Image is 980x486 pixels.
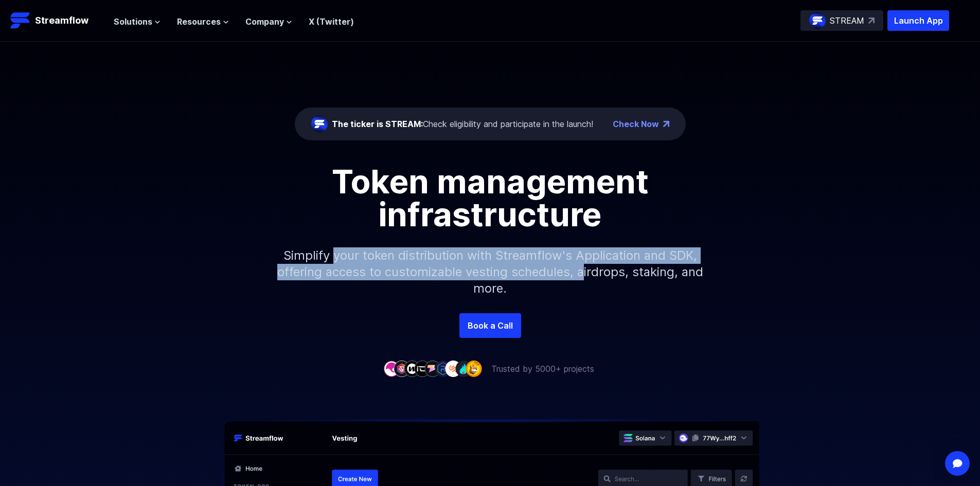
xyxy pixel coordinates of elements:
[10,10,31,31] img: Streamflow Logo
[177,15,229,28] button: Resources
[491,363,594,375] p: Trusted by 5000+ projects
[868,17,875,24] img: top-right-arrow.svg
[269,231,711,313] p: Simplify your token distribution with Streamflow's Application and SDK, offering access to custom...
[887,10,949,31] button: Launch App
[114,15,152,28] span: Solutions
[245,15,292,28] button: Company
[466,361,482,376] img: company-9
[332,118,593,130] div: Check eligibility and participate in the launch!
[309,16,354,27] a: X (Twitter)
[424,361,441,376] img: company-5
[332,119,423,129] span: The ticker is STREAM:
[663,121,669,127] img: top-right-arrow.png
[177,15,221,28] span: Resources
[383,361,400,376] img: company-1
[35,13,88,28] p: Streamflow
[311,116,328,132] img: streamflow-logo-circle.png
[613,118,659,130] a: Check Now
[404,361,420,376] img: company-3
[455,361,472,376] img: company-8
[414,361,431,376] img: company-4
[394,361,410,376] img: company-2
[10,10,103,31] a: Streamflow
[259,165,722,231] h1: Token management infrastructure
[114,15,161,28] button: Solutions
[809,12,826,29] img: streamflow-logo-circle.png
[445,361,461,376] img: company-7
[459,313,521,338] a: Book a Call
[435,361,451,376] img: company-6
[945,451,970,476] div: Open Intercom Messenger
[830,14,864,27] p: STREAM
[800,10,883,31] a: STREAM
[245,15,284,28] span: Company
